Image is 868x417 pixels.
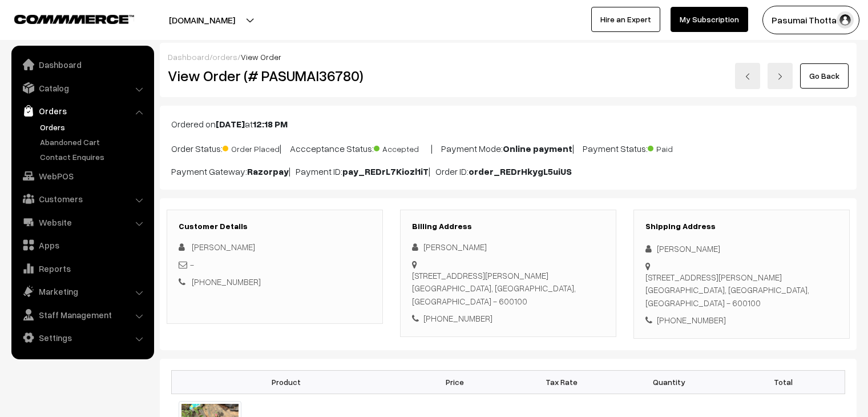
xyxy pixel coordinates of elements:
img: COMMMERCE [14,15,134,23]
a: Orders [37,121,150,133]
span: [PERSON_NAME] [192,242,255,252]
img: left-arrow.png [744,73,751,80]
b: [DATE] [216,118,245,130]
div: / / [168,51,849,63]
p: Ordered on at [171,117,845,131]
button: [DOMAIN_NAME] [129,6,275,34]
a: Customers [14,189,150,209]
a: Staff Management [14,304,150,325]
a: Dashboard [14,54,150,75]
th: Price [401,370,508,394]
h2: View Order (# PASUMAI36780) [168,67,383,85]
button: Pasumai Thotta… [762,6,859,34]
b: Razorpay [247,166,289,177]
p: Order Status: | Accceptance Status: | Payment Mode: | Payment Status: [171,140,845,155]
h3: Shipping Address [645,222,838,231]
b: 12:18 PM [253,118,288,130]
div: - [179,258,371,271]
a: [PHONE_NUMBER] [192,276,261,287]
a: Settings [14,327,150,348]
b: pay_REDrL7Kiozl1iT [342,166,429,177]
a: Catalog [14,78,150,98]
div: [STREET_ADDRESS][PERSON_NAME] [GEOGRAPHIC_DATA], [GEOGRAPHIC_DATA], [GEOGRAPHIC_DATA] - 600100 [412,269,604,308]
span: View Order [241,52,281,62]
div: [PHONE_NUMBER] [412,312,604,325]
a: My Subscription [671,7,748,32]
a: Reports [14,258,150,279]
img: right-arrow.png [777,73,784,80]
span: Order Placed [223,140,280,155]
a: Contact Enquires [37,151,150,163]
a: Abandoned Cart [37,136,150,148]
div: [PERSON_NAME] [645,242,838,255]
th: Tax Rate [508,370,615,394]
a: Apps [14,235,150,255]
a: Orders [14,101,150,121]
a: Marketing [14,281,150,302]
a: Website [14,212,150,232]
th: Quantity [615,370,722,394]
a: COMMMERCE [14,11,114,25]
a: Dashboard [168,52,209,62]
p: Payment Gateway: | Payment ID: | Order ID: [171,165,845,178]
a: Go Back [800,63,849,89]
a: orders [212,52,237,62]
th: Product [172,370,401,394]
a: WebPOS [14,166,150,186]
h3: Billing Address [412,222,604,231]
div: [PHONE_NUMBER] [645,314,838,327]
span: Accepted [374,140,431,155]
img: user [837,11,854,29]
th: Total [722,370,845,394]
b: Online payment [503,143,572,154]
h3: Customer Details [179,222,371,231]
div: [STREET_ADDRESS][PERSON_NAME] [GEOGRAPHIC_DATA], [GEOGRAPHIC_DATA], [GEOGRAPHIC_DATA] - 600100 [645,271,838,310]
span: Paid [648,140,705,155]
div: [PERSON_NAME] [412,240,604,254]
a: Hire an Expert [591,7,660,32]
b: order_REDrHkygL5uiUS [469,166,572,177]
